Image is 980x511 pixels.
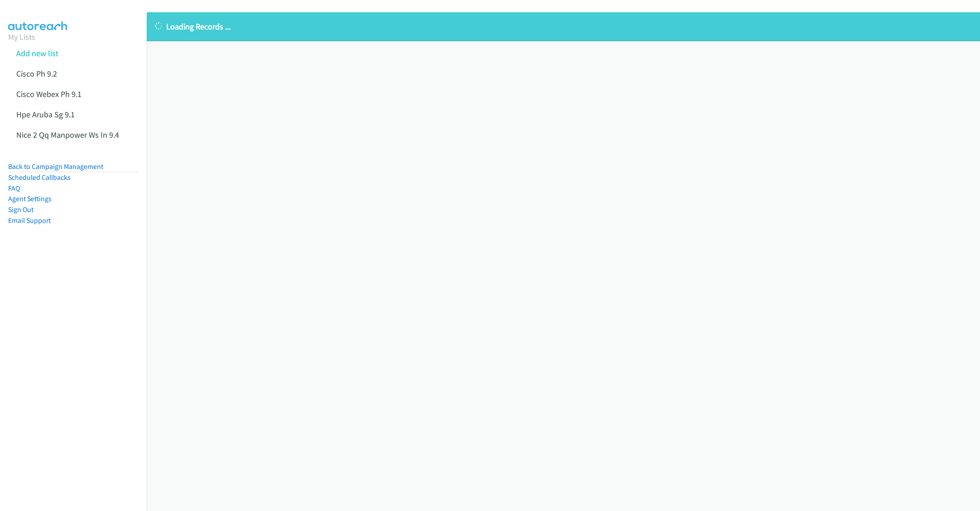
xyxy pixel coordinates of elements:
[8,194,52,203] a: Agent Settings
[16,48,58,58] a: Add new list
[155,20,972,33] p: Loading Records ...
[8,184,20,193] a: FAQ
[8,32,35,42] a: My Lists
[8,162,103,171] a: Back to Campaign Management
[16,89,82,99] a: Cisco Webex Ph 9.1
[16,130,119,140] a: Nice 2 Qq Manpower Ws In 9.4
[8,205,34,214] a: Sign Out
[8,216,51,225] a: Email Support
[8,173,71,182] a: Scheduled Callbacks
[16,109,75,120] a: Hpe Aruba Sg 9.1
[16,68,57,79] a: Cisco Ph 9.2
